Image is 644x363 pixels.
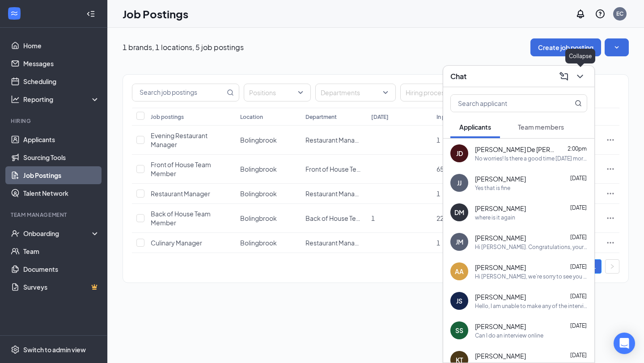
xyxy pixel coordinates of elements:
[475,233,526,242] span: [PERSON_NAME]
[123,42,244,52] p: 1 brands, 1 locations, 5 job postings
[559,71,569,82] svg: ComposeMessage
[11,345,20,354] svg: Settings
[86,9,95,18] svg: Collapse
[151,190,210,198] span: Restaurant Manager
[614,333,635,354] div: Open Intercom Messenger
[605,259,619,274] button: right
[301,204,366,233] td: Back of House Team Member
[570,234,587,241] span: [DATE]
[605,259,619,274] li: Next Page
[236,155,301,184] td: Bolingbrook
[454,208,464,217] div: DM
[236,184,301,204] td: Bolingbrook
[11,117,98,125] div: Hiring
[301,126,366,155] td: Restaurant Manager
[23,72,100,90] a: Scheduling
[151,210,211,227] span: Back of House Team Member
[575,100,582,107] svg: MagnifyingGlass
[610,264,615,269] span: right
[457,178,462,187] div: JJ
[11,229,20,238] svg: UserCheck
[227,89,234,96] svg: MagnifyingGlass
[240,190,277,198] span: Bolingbrook
[475,145,555,154] span: [PERSON_NAME] De [PERSON_NAME]
[456,237,463,246] div: JM
[475,273,587,280] div: Hi [PERSON_NAME], we’re sorry to see you go! Your meeting with [DEMOGRAPHIC_DATA]-fil-A for Back ...
[568,145,587,152] span: 2:00pm
[123,6,188,21] h1: Job Postings
[459,123,491,131] span: Applicants
[23,242,100,260] a: Team
[606,238,615,247] svg: Ellipses
[606,214,615,223] svg: Ellipses
[305,136,365,144] span: Restaurant Manager
[606,189,615,198] svg: Ellipses
[455,326,463,335] div: SS
[151,113,184,121] div: Job postings
[23,260,100,278] a: Documents
[23,148,100,166] a: Sourcing Tools
[301,184,366,204] td: Restaurant Manager
[606,165,615,173] svg: Ellipses
[475,322,526,331] span: [PERSON_NAME]
[436,214,444,222] span: 22
[475,332,543,339] div: Can I do an interview online
[475,204,526,213] span: [PERSON_NAME]
[570,175,587,181] span: [DATE]
[301,233,366,253] td: Restaurant Manager
[570,293,587,300] span: [DATE]
[565,49,595,63] div: Collapse
[11,95,20,104] svg: Analysis
[240,113,263,121] div: Location
[557,69,571,84] button: ComposeMessage
[475,263,526,272] span: [PERSON_NAME]
[23,184,100,202] a: Talent Network
[236,204,301,233] td: Bolingbrook
[151,131,208,148] span: Evening Restaurant Manager
[23,131,100,148] a: Applicants
[371,214,375,222] span: 1
[240,239,277,247] span: Bolingbrook
[305,190,365,198] span: Restaurant Manager
[23,55,100,72] a: Messages
[11,211,98,219] div: Team Management
[570,204,587,211] span: [DATE]
[475,292,526,301] span: [PERSON_NAME]
[23,95,100,104] div: Reporting
[10,9,19,18] svg: WorkstreamLogo
[23,37,100,55] a: Home
[573,69,587,84] button: ChevronDown
[305,165,392,173] span: Front of House Team Member
[612,43,621,52] svg: SmallChevronDown
[240,165,277,173] span: Bolingbrook
[570,263,587,270] span: [DATE]
[606,135,615,144] svg: Ellipses
[570,322,587,329] span: [DATE]
[456,296,462,305] div: JS
[305,239,365,247] span: Restaurant Manager
[575,8,586,19] svg: Notifications
[23,229,92,238] div: Onboarding
[455,267,464,276] div: AA
[367,108,432,126] th: [DATE]
[240,136,277,144] span: Bolingbrook
[23,278,100,296] a: SurveysCrown
[436,190,440,198] span: 1
[575,71,585,82] svg: ChevronDown
[595,8,606,19] svg: QuestionInfo
[530,38,601,56] button: Create job posting
[475,243,587,251] div: Hi [PERSON_NAME]. Congratulations, your meeting with [DEMOGRAPHIC_DATA]-fil-A for Back of House T...
[436,136,440,144] span: 1
[305,113,337,121] div: Department
[305,214,392,222] span: Back of House Team Member
[23,345,86,354] div: Switch to admin view
[616,10,623,17] div: EC
[605,38,629,56] button: SmallChevronDown
[436,165,444,173] span: 65
[450,72,466,81] h3: Chat
[475,214,515,221] div: where is it again
[436,239,440,247] span: 1
[236,126,301,155] td: Bolingbrook
[151,160,211,177] span: Front of House Team Member
[151,239,202,247] span: Culinary Manager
